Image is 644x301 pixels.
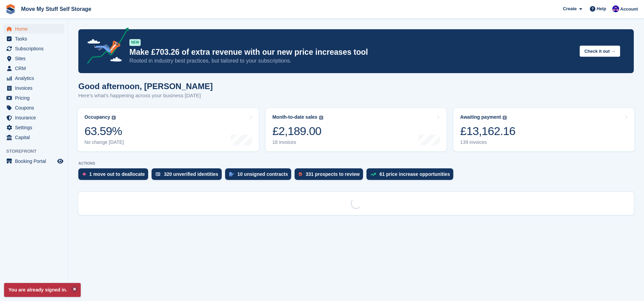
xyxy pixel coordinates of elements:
p: Rooted in industry best practices, but tailored to your subscriptions. [129,57,574,65]
a: 1 move out to deallocate [78,168,152,183]
a: Move My Stuff Self Storage [18,3,94,15]
a: menu [3,156,64,166]
span: Insurance [15,113,56,122]
div: Occupancy [84,114,110,120]
p: Here's what's happening across your business [DATE] [78,92,213,100]
img: price_increase_opportunities-93ffe204e8149a01c8c9dc8f82e8f89637d9d84a8eef4429ea346261dce0b2c0.svg [371,173,376,176]
div: 18 invoices [272,139,323,145]
a: 10 unsigned contracts [225,168,295,183]
span: Pricing [15,93,56,103]
div: 331 prospects to review [305,171,360,177]
span: Settings [15,123,56,132]
span: Create [563,5,577,12]
span: Account [620,6,638,13]
a: menu [3,83,64,93]
p: You are already signed in. [4,283,81,297]
img: price-adjustments-announcement-icon-8257ccfd72463d97f412b2fc003d46551f7dbcb40ab6d574587a9cd5c0d94... [81,28,129,66]
span: Coupons [15,103,56,113]
img: icon-info-grey-7440780725fd019a000dd9b08b2336e03edf1995a4989e88bcd33f0948082b44.svg [112,116,116,120]
div: 63.59% [84,124,124,138]
span: Invoices [15,83,56,93]
a: menu [3,73,64,83]
div: Awaiting payment [460,114,501,120]
span: Help [597,5,606,12]
a: Preview store [56,157,64,165]
div: 320 unverified identities [164,171,218,177]
img: stora-icon-8386f47178a22dfd0bd8f6a31ec36ba5ce8667c1dd55bd0f319d3a0aa187defe.svg [5,4,16,14]
div: 61 price increase opportunities [379,171,450,177]
span: Booking Portal [15,156,56,166]
span: Storefront [6,148,68,155]
a: menu [3,103,64,113]
a: 320 unverified identities [152,168,225,183]
div: £13,162.16 [460,124,515,138]
p: Make £703.26 of extra revenue with our new price increases tool [129,47,574,57]
img: contract_signature_icon-13c848040528278c33f63329250d36e43548de30e8caae1d1a13099fd9432cc5.svg [229,172,234,176]
span: Capital [15,133,56,142]
span: Analytics [15,73,56,83]
span: CRM [15,64,56,73]
a: 61 price increase opportunities [366,168,457,183]
a: Month-to-date sales £2,189.00 18 invoices [266,108,447,151]
span: Subscriptions [15,44,56,53]
img: verify_identity-adf6edd0f0f0b5bbfe63781bf79b02c33cf7c696d77639b501bdc392416b5a36.svg [156,172,160,176]
button: Check it out → [580,46,620,57]
div: 139 invoices [460,139,515,145]
p: ACTIONS [78,161,634,166]
img: move_outs_to_deallocate_icon-f764333ba52eb49d3ac5e1228854f67142a1ed5810a6f6cc68b1a99e826820c5.svg [82,172,86,176]
div: No change [DATE] [84,139,124,145]
h1: Good afternoon, [PERSON_NAME] [78,82,213,91]
img: icon-info-grey-7440780725fd019a000dd9b08b2336e03edf1995a4989e88bcd33f0948082b44.svg [503,116,507,120]
div: NEW [129,39,141,46]
span: Home [15,24,56,34]
a: menu [3,123,64,132]
div: 10 unsigned contracts [237,171,288,177]
a: menu [3,113,64,122]
div: Month-to-date sales [272,114,317,120]
a: menu [3,93,64,103]
img: prospect-51fa495bee0391a8d652442698ab0144808aea92771e9ea1ae160a38d050c398.svg [299,172,302,176]
a: 331 prospects to review [295,168,366,183]
span: Sites [15,54,56,63]
span: Tasks [15,34,56,44]
a: Occupancy 63.59% No change [DATE] [78,108,259,151]
a: menu [3,24,64,34]
a: menu [3,44,64,53]
a: menu [3,133,64,142]
img: icon-info-grey-7440780725fd019a000dd9b08b2336e03edf1995a4989e88bcd33f0948082b44.svg [319,116,323,120]
a: menu [3,34,64,44]
a: Awaiting payment £13,162.16 139 invoices [453,108,634,151]
img: Jade Whetnall [612,5,619,12]
div: £2,189.00 [272,124,323,138]
div: 1 move out to deallocate [89,171,145,177]
a: menu [3,64,64,73]
a: menu [3,54,64,63]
